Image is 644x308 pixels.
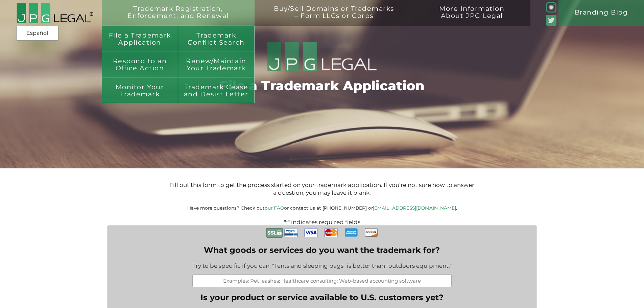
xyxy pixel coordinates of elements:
a: More InformationAbout JPG Legal [420,5,524,31]
a: Buy/Sell Domains or Trademarks– Form LLCs or Corps [255,5,413,31]
img: AmEx [344,226,358,239]
a: Trademark Registration,Enforcement, and Renewal [108,5,248,31]
a: Trademark Conflict Search [178,26,255,51]
p: Fill out this form to get the process started on your trademark application. If you’re not sure h... [167,181,476,197]
img: glyph-logo_May2016-green3-90.png [546,2,557,13]
div: Try to be specific if you can. "Tents and sleeping bags" is better than "outdoors equipment." [192,258,452,275]
a: Respond to an Office Action [102,51,178,77]
img: 2016-logo-black-letters-3-r.png [16,3,94,24]
a: Español [18,27,56,39]
img: MasterCard [324,226,338,239]
a: Renew/Maintain Your Trademark [178,51,255,77]
a: our FAQ [265,205,284,211]
a: Monitor Your Trademark [102,77,178,103]
img: Secure Payment with SSL [266,226,283,240]
input: Examples: Pet leashes; Healthcare consulting; Web-based accounting software [192,275,452,287]
a: File a Trademark Application [102,26,178,51]
img: Twitter_Social_Icon_Rounded_Square_Color-mid-green3-90.png [546,15,557,26]
a: Trademark Cease and Desist Letter [178,77,255,103]
img: PayPal [284,226,298,239]
p: " " indicates required fields [84,219,560,226]
label: What goods or services do you want the trademark for? [192,245,452,255]
a: [EMAIL_ADDRESS][DOMAIN_NAME] [373,205,456,211]
img: Discover [364,226,378,239]
small: Have more questions? Check out or contact us at [PHONE_NUMBER] or . [187,205,457,211]
legend: Is your product or service available to U.S. customers yet? [200,292,444,302]
img: Visa [304,226,318,239]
